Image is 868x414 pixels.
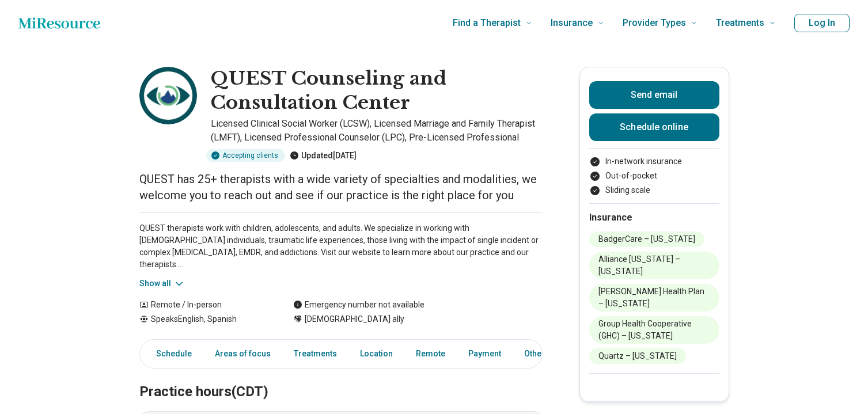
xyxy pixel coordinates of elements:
[589,81,719,109] button: Send email
[305,313,404,325] span: [DEMOGRAPHIC_DATA] ally
[211,67,543,115] h1: QUEST Counseling and Consultation Center
[589,284,719,312] li: [PERSON_NAME] Health Plan – [US_STATE]
[208,342,278,366] a: Areas of focus
[139,222,543,271] p: QUEST therapists work with children, adolescents, and adults. We specialize in working with [DEMO...
[139,171,543,203] p: QUEST has 25+ therapists with a wide variety of specialties and modalities, we welcome you to rea...
[589,211,719,225] h2: Insurance
[589,252,719,279] li: Alliance [US_STATE] – [US_STATE]
[461,342,508,366] a: Payment
[589,231,704,247] li: BadgerCare – [US_STATE]
[589,348,686,364] li: Quartz – [US_STATE]
[142,342,199,366] a: Schedule
[716,15,764,31] span: Treatments
[794,14,850,32] button: Log In
[589,113,719,141] a: Schedule online
[517,342,559,366] a: Other
[551,15,593,31] span: Insurance
[287,342,344,366] a: Treatments
[139,299,270,311] div: Remote / In-person
[290,149,357,162] div: Updated [DATE]
[453,15,521,31] span: Find a Therapist
[206,149,285,162] div: Accepting clients
[589,316,719,344] li: Group Health Cooperative (GHC) – [US_STATE]
[589,184,719,196] li: Sliding scale
[211,117,543,145] p: Licensed Clinical Social Worker (LCSW), Licensed Marriage and Family Therapist (LMFT), Licensed P...
[589,170,719,182] li: Out-of-pocket
[623,15,686,31] span: Provider Types
[18,12,100,35] a: Home page
[139,278,185,290] button: Show all
[409,342,452,366] a: Remote
[589,155,719,168] li: In-network insurance
[353,342,400,366] a: Location
[293,299,424,311] div: Emergency number not available
[589,155,719,196] ul: Payment options
[139,313,270,325] div: Speaks English, Spanish
[139,67,197,124] img: QUEST Counseling and Consultation Center, Licensed Clinical Social Worker (LCSW)
[139,355,543,402] h2: Practice hours (CDT)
